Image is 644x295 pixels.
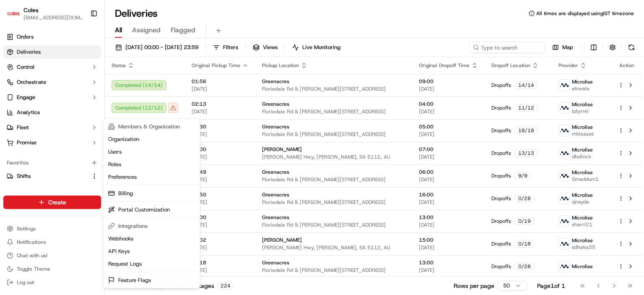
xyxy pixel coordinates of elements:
div: We're available if you need us! [29,89,106,95]
a: Request Logs [105,258,198,270]
a: API Keys [105,245,198,258]
a: Users [105,146,198,158]
img: Nash [8,8,25,25]
a: Billing [105,187,198,200]
div: 📗 [8,123,15,129]
input: Got a question? Start typing here... [22,54,151,63]
a: Roles [105,158,198,171]
a: 💻API Documentation [68,118,138,133]
a: 📗Knowledge Base [5,118,68,133]
div: 💻 [71,123,78,129]
a: Preferences [105,171,198,183]
a: Powered byPylon [59,142,101,149]
a: Webhooks [105,232,198,245]
p: Welcome 👋 [8,34,153,47]
div: Integrations [105,220,198,232]
a: Portal Customization [105,204,198,216]
a: Organization [105,133,198,146]
span: API Documentation [79,122,135,130]
a: Feature Flags [105,274,198,287]
span: Knowledge Base [17,122,64,130]
img: 1736555255976-a54dd68f-1ca7-489b-9aae-adbdc363a1c4 [8,80,23,95]
div: Members & Organization [105,120,198,133]
span: Pylon [83,142,101,149]
button: Start new chat [143,83,153,93]
div: Start new chat [29,80,138,89]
